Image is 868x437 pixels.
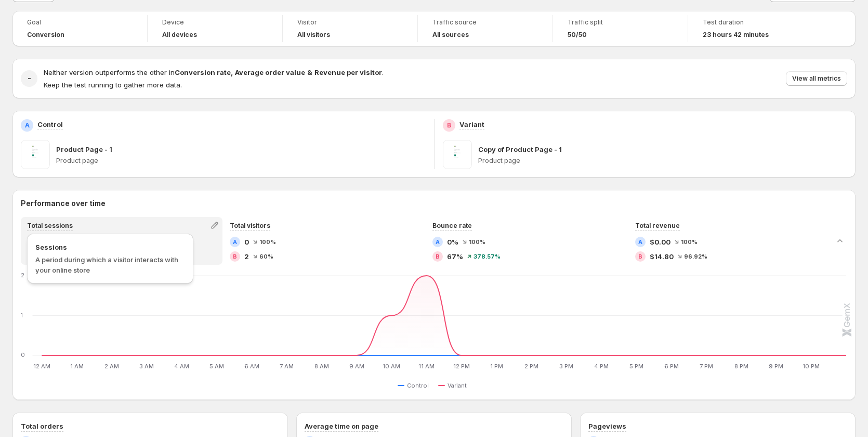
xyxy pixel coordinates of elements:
[56,144,112,155] p: Product Page - 1
[44,81,182,89] span: Keep the test running to gather more data.
[635,222,680,229] span: Total revenue
[436,253,440,260] h2: B
[383,363,400,370] text: 10 AM
[833,234,847,248] button: Collapse chart
[681,239,698,245] span: 100%
[244,237,249,247] span: 0
[35,242,185,252] span: Sessions
[162,18,268,27] span: Device
[588,421,626,431] h3: Pageviews
[305,421,378,431] h3: Average time on page
[459,119,484,130] p: Variant
[56,157,426,165] p: Product page
[259,253,273,260] span: 60%
[27,222,73,229] span: Total sessions
[21,312,23,319] text: 1
[33,363,50,370] text: 12 AM
[297,31,330,39] h4: All visitors
[594,363,609,370] text: 4 PM
[478,157,848,165] p: Product page
[443,140,472,169] img: Copy of Product Page - 1
[162,31,197,39] h4: All devices
[35,255,178,274] span: A period during which a visitor interacts with your online store
[28,73,31,84] h2: -
[44,68,384,76] span: Neither version outperforms the other in .
[233,239,237,245] h2: A
[233,253,237,260] h2: B
[447,237,458,247] span: 0%
[568,31,587,39] span: 50/50
[703,18,809,27] span: Test duration
[314,68,382,76] strong: Revenue per visitor
[25,121,30,130] h2: A
[432,17,538,40] a: Traffic sourceAll sources
[432,222,472,229] span: Bounce rate
[297,18,403,27] span: Visitor
[21,421,63,431] h3: Total orders
[559,363,573,370] text: 3 PM
[447,121,451,130] h2: B
[231,68,233,76] strong: ,
[297,17,403,40] a: VisitorAll visitors
[349,363,364,370] text: 9 AM
[684,253,707,260] span: 96.92%
[703,31,769,39] span: 23 hours 42 minutes
[162,17,268,40] a: DeviceAll devices
[490,363,503,370] text: 1 PM
[407,381,429,390] span: Control
[432,18,538,27] span: Traffic source
[469,239,485,245] span: 100%
[209,363,224,370] text: 5 AM
[650,237,670,247] span: $0.00
[21,198,847,209] h2: Performance over time
[174,363,189,370] text: 4 AM
[259,239,276,245] span: 100%
[650,251,674,262] span: $14.80
[230,222,270,229] span: Total visitors
[314,363,329,370] text: 8 AM
[175,68,231,76] strong: Conversion rate
[244,251,249,262] span: 2
[27,31,64,39] span: Conversion
[524,363,538,370] text: 2 PM
[448,381,467,390] span: Variant
[432,31,469,39] h4: All sources
[280,363,294,370] text: 7 AM
[70,363,84,370] text: 1 AM
[37,119,63,130] p: Control
[235,68,305,76] strong: Average order value
[703,17,809,40] a: Test duration23 hours 42 minutes
[436,239,440,245] h2: A
[139,363,154,370] text: 3 AM
[418,363,435,370] text: 11 AM
[27,18,133,27] span: Goal
[638,239,642,245] h2: A
[786,71,847,86] button: View all metrics
[307,68,312,76] strong: &
[447,251,463,262] span: 67%
[769,363,783,370] text: 9 PM
[21,140,50,169] img: Product Page - 1
[664,363,679,370] text: 6 PM
[21,351,25,358] text: 0
[568,17,673,40] a: Traffic split50/50
[734,363,748,370] text: 8 PM
[700,363,713,370] text: 7 PM
[104,363,119,370] text: 2 AM
[792,74,841,83] span: View all metrics
[803,363,820,370] text: 10 PM
[568,18,673,27] span: Traffic split
[629,363,643,370] text: 5 PM
[27,17,133,40] a: GoalConversion
[474,253,501,260] span: 378.57%
[438,379,471,392] button: Variant
[478,144,562,155] p: Copy of Product Page - 1
[453,363,470,370] text: 12 PM
[244,363,259,370] text: 6 AM
[398,379,433,392] button: Control
[21,272,24,279] text: 2
[638,253,642,260] h2: B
